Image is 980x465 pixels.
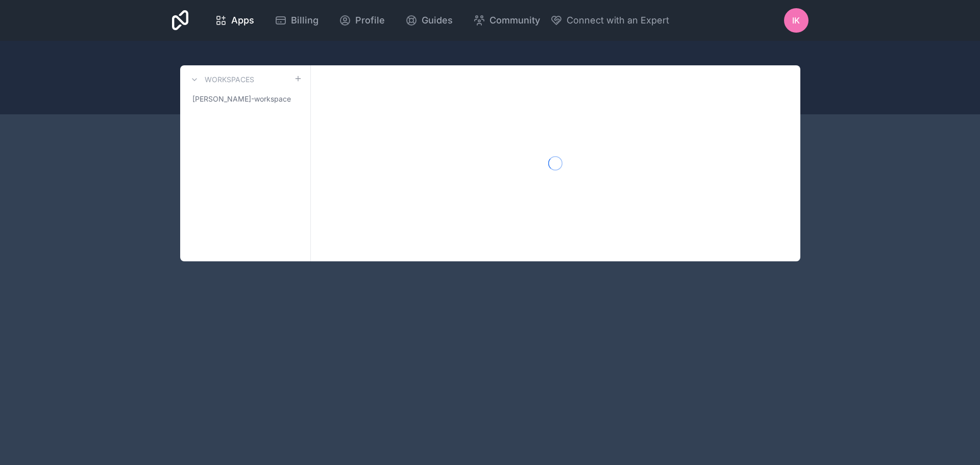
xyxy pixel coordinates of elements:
span: Guides [422,13,453,28]
a: Apps [207,9,262,32]
h3: Workspaces [205,75,254,85]
span: Community [489,13,540,28]
span: Profile [355,13,385,28]
a: Workspaces [188,74,254,86]
span: Billing [291,13,318,28]
button: Connect with an Expert [550,13,669,28]
a: Profile [331,9,393,32]
a: [PERSON_NAME]-workspace [188,90,302,108]
a: Billing [266,9,327,32]
span: IK [792,14,800,27]
span: Apps [231,13,254,28]
span: [PERSON_NAME]-workspace [192,94,291,104]
a: Community [465,9,548,32]
span: Connect with an Expert [567,13,669,28]
a: Guides [397,9,461,32]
